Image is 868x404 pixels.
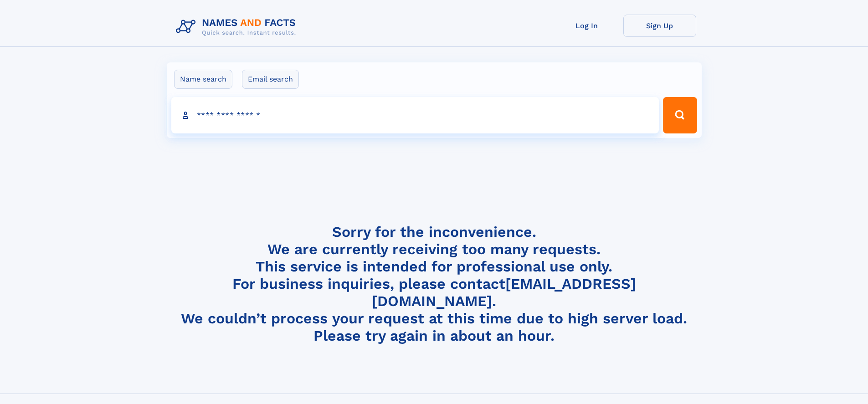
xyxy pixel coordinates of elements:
[372,275,636,310] a: [EMAIL_ADDRESS][DOMAIN_NAME]
[172,223,696,345] h4: Sorry for the inconvenience. We are currently receiving too many requests. This service is intend...
[171,97,659,133] input: search input
[623,15,696,37] a: Sign Up
[550,15,623,37] a: Log In
[172,15,303,39] img: Logo Names and Facts
[174,70,232,89] label: Name search
[663,97,697,133] button: Search Button
[242,70,299,89] label: Email search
